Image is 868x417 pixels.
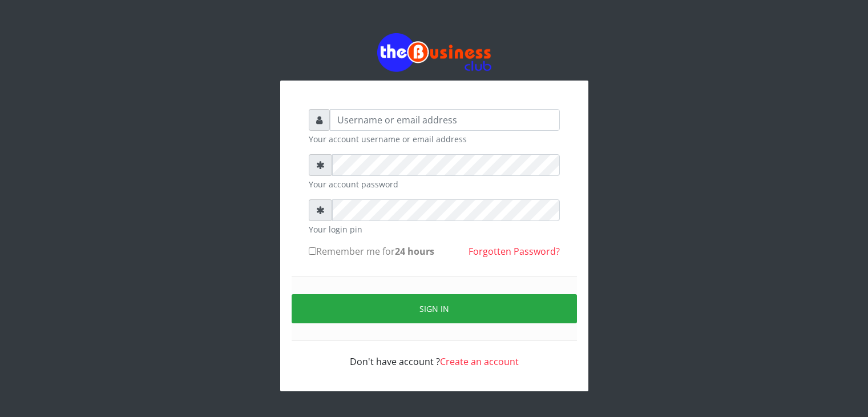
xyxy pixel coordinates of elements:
small: Your login pin [309,223,560,235]
b: 24 hours [395,245,434,258]
small: Your account username or email address [309,133,560,145]
input: Username or email address [330,109,560,131]
small: Your account password [309,178,560,190]
label: Remember me for [309,244,434,258]
a: Forgotten Password? [469,245,560,258]
a: Create an account [440,355,519,368]
div: Don't have account ? [309,341,560,368]
input: Remember me for24 hours [309,247,316,255]
button: Sign in [292,294,577,323]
